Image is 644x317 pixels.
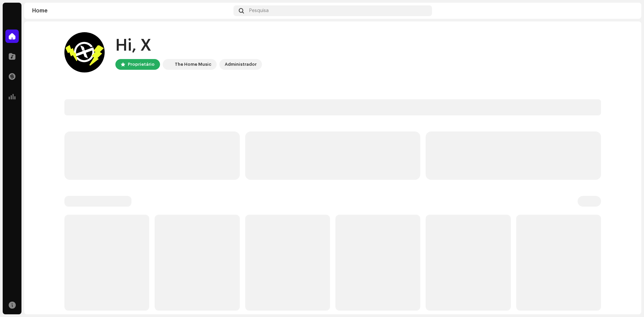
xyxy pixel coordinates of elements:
div: Proprietário [128,60,155,68]
div: Home [32,8,231,13]
img: 1f2b971a-ccf7-490a-a4de-fed23a0b5eb4 [623,5,633,16]
div: Administrador [225,60,257,68]
img: c86870aa-2232-4ba3-9b41-08f587110171 [164,60,172,68]
img: 1f2b971a-ccf7-490a-a4de-fed23a0b5eb4 [64,32,105,72]
div: Hi, X [115,35,262,56]
span: Pesquisa [249,8,269,13]
div: The Home Music [175,60,211,68]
